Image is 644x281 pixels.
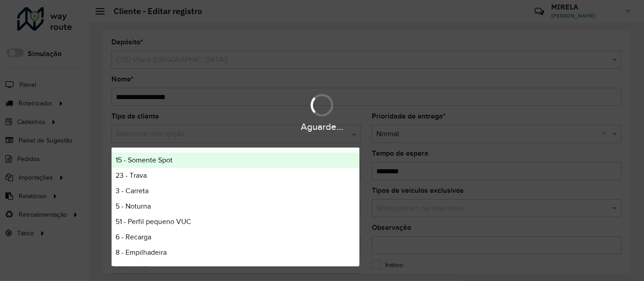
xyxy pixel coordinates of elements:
span: 3 - Carreta [115,187,149,195]
ng-dropdown-panel: Options list [111,148,360,267]
span: 23 - Trava [115,171,147,179]
span: 51 - Perfil pequeno VUC [115,218,191,225]
span: 15 - Somente Spot [115,156,173,164]
span: 8 - Empilhadeira [115,248,167,256]
span: 6 - Recarga [115,233,151,241]
span: 5 - Noturna [115,202,151,210]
